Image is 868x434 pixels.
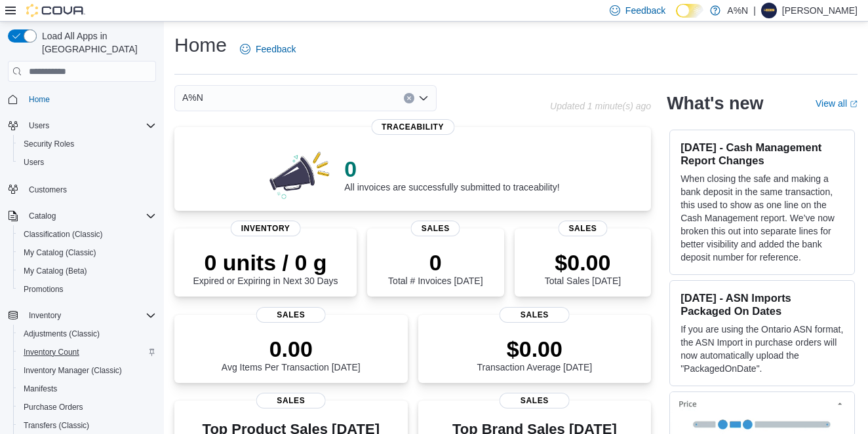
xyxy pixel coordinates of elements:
span: Users [24,157,44,168]
span: My Catalog (Classic) [24,247,96,258]
button: Security Roles [13,135,161,153]
span: Security Roles [24,139,74,149]
span: Promotions [24,284,64,295]
div: Total Sales [DATE] [545,249,621,286]
p: $0.00 [545,249,621,276]
div: Emery Watson [761,3,777,18]
span: Inventory [231,221,301,236]
span: Sales [256,307,326,323]
span: Home [24,91,156,107]
button: Catalog [24,208,61,224]
img: 0 [266,148,334,200]
span: Adjustments (Classic) [18,326,156,342]
p: Updated 1 minute(s) ago [550,101,651,111]
span: My Catalog (Beta) [18,263,156,279]
span: Transfers (Classic) [18,418,156,433]
p: $0.00 [477,336,593,362]
p: 0 units / 0 g [193,249,338,276]
button: Users [13,153,161,172]
span: Sales [500,307,570,323]
div: Total # Invoices [DATE] [388,249,483,286]
span: Inventory Manager (Classic) [24,365,122,376]
span: Customers [24,181,156,197]
button: Clear input [404,93,414,103]
span: Transfers (Classic) [24,420,89,431]
button: Manifests [13,380,161,398]
button: Adjustments (Classic) [13,325,161,343]
span: Purchase Orders [24,402,83,412]
span: Home [29,94,50,105]
a: Users [18,154,49,170]
span: Users [29,120,49,131]
button: Inventory [3,306,161,325]
span: Feedback [625,4,665,17]
span: My Catalog (Classic) [18,245,156,261]
span: Sales [500,393,570,408]
span: Feedback [256,43,296,56]
span: Inventory Count [18,344,156,360]
button: Inventory [24,308,66,323]
a: Transfers (Classic) [18,418,94,433]
a: Home [24,92,55,107]
button: Users [24,118,54,134]
p: 0.00 [222,336,361,362]
span: Adjustments (Classic) [24,329,100,339]
span: Classification (Classic) [18,226,156,242]
p: A%N [727,3,748,18]
a: Manifests [18,381,62,397]
span: Users [18,154,156,170]
span: Load All Apps in [GEOGRAPHIC_DATA] [37,29,156,56]
span: Customers [29,185,67,195]
span: Promotions [18,281,156,297]
button: Open list of options [418,93,429,103]
span: Security Roles [18,136,156,152]
div: Expired or Expiring in Next 30 Days [193,249,338,286]
button: Customers [3,179,161,198]
span: Catalog [24,208,156,224]
button: Users [3,117,161,135]
button: Home [3,90,161,109]
h2: What's new [667,93,763,114]
a: Inventory Manager (Classic) [18,363,127,378]
button: Purchase Orders [13,398,161,416]
button: Promotions [13,280,161,298]
button: My Catalog (Beta) [13,262,161,280]
span: Catalog [29,211,56,221]
p: When closing the safe and making a bank deposit in the same transaction, this used to show as one... [681,172,844,264]
div: Transaction Average [DATE] [477,336,593,372]
p: If you are using the Ontario ASN format, the ASN Import in purchase orders will now automatically... [681,323,844,375]
span: Classification (Classic) [24,229,103,240]
p: | [753,3,756,18]
a: Adjustments (Classic) [18,326,105,342]
span: Manifests [18,381,156,397]
span: Users [24,118,156,134]
img: Cova [26,4,85,17]
a: View allExternal link [816,98,858,109]
span: Inventory [29,310,61,321]
input: Dark Mode [676,4,703,18]
span: Traceability [371,119,454,135]
button: Classification (Classic) [13,225,161,244]
span: A%N [182,90,203,105]
button: Inventory Count [13,343,161,361]
span: Purchase Orders [18,399,156,415]
a: Security Roles [18,136,79,152]
button: My Catalog (Classic) [13,244,161,262]
a: My Catalog (Classic) [18,245,102,261]
a: My Catalog (Beta) [18,263,92,279]
h3: [DATE] - ASN Imports Packaged On Dates [681,291,844,317]
span: My Catalog (Beta) [24,266,87,276]
a: Feedback [235,36,301,62]
svg: External link [850,100,858,108]
span: Sales [256,393,326,408]
span: Sales [411,221,460,236]
h1: Home [174,32,227,58]
button: Inventory Manager (Classic) [13,361,161,380]
a: Purchase Orders [18,399,89,415]
p: [PERSON_NAME] [782,3,858,18]
a: Customers [24,182,72,198]
span: Inventory Manager (Classic) [18,363,156,378]
a: Inventory Count [18,344,85,360]
a: Promotions [18,281,69,297]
